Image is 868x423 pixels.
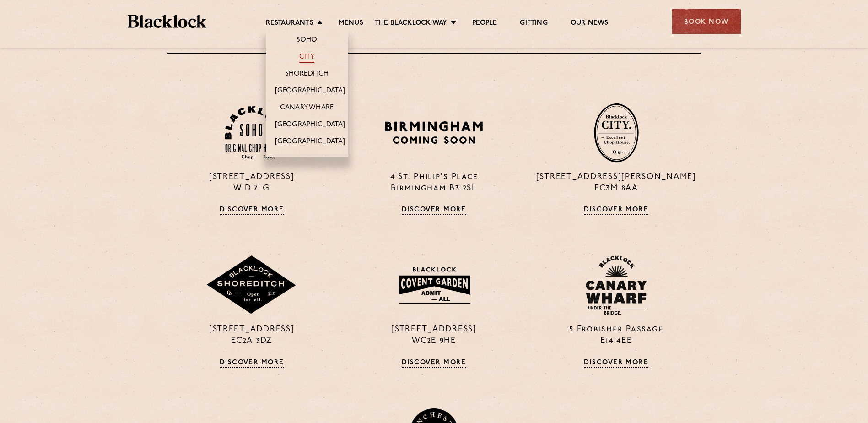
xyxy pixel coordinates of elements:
[586,255,647,315] img: BL_CW_Logo_Website.svg
[167,324,336,347] p: [STREET_ADDRESS] EC2A 3DZ
[520,19,547,29] a: Gifting
[584,206,648,215] a: Discover More
[383,118,485,147] img: BIRMINGHAM-P22_-e1747915156957.png
[275,137,345,147] a: [GEOGRAPHIC_DATA]
[390,261,478,309] img: BLA_1470_CoventGarden_Website_Solid.svg
[167,172,336,195] p: [STREET_ADDRESS] W1D 7LG
[672,9,741,34] div: Book Now
[339,19,363,29] a: Menus
[350,324,518,347] p: [STREET_ADDRESS] WC2E 9HE
[532,324,701,347] p: 5 Frobisher Passage E14 4EE
[375,19,447,29] a: The Blacklock Way
[266,19,313,29] a: Restaurants
[350,172,518,195] p: 4 St. Philip's Place Birmingham B3 2SL
[285,70,329,80] a: Shoreditch
[532,172,701,195] p: [STREET_ADDRESS][PERSON_NAME] EC3M 8AA
[220,359,284,368] a: Discover More
[128,15,207,28] img: BL_Textured_Logo-footer-cropped.svg
[594,103,639,163] img: City-stamp-default.svg
[402,206,466,215] a: Discover More
[299,53,315,63] a: City
[275,87,345,97] a: [GEOGRAPHIC_DATA]
[584,359,648,368] a: Discover More
[472,19,497,29] a: People
[297,36,318,46] a: Soho
[275,120,345,130] a: [GEOGRAPHIC_DATA]
[206,255,297,315] img: Shoreditch-stamp-v2-default.svg
[571,19,609,29] a: Our News
[402,359,466,368] a: Discover More
[220,206,284,215] a: Discover More
[280,103,334,114] a: Canary Wharf
[225,106,278,160] img: Soho-stamp-default.svg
